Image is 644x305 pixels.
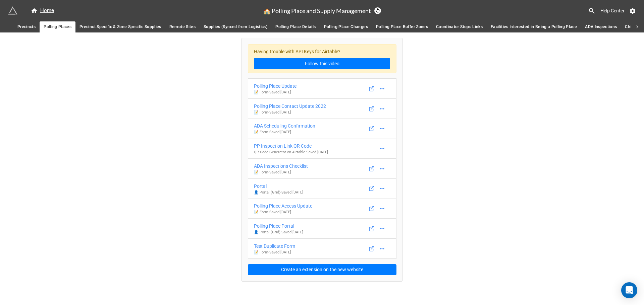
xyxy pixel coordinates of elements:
[169,23,196,30] span: Remote Sites
[254,182,303,190] div: Portal
[248,199,396,219] a: Polling Place Access Update📝 Form-Saved [DATE]
[254,162,308,170] div: ADA Inspections Checklist
[254,210,312,215] p: 📝 Form - Saved [DATE]
[254,222,303,230] div: Polling Place Portal
[585,23,617,30] span: ADA Inspections
[254,170,308,175] p: 📝 Form - Saved [DATE]
[17,23,36,30] span: Precincts
[436,23,483,30] span: Coordinator Stops Links
[254,90,297,95] p: 📝 Form - Saved [DATE]
[254,110,326,115] p: 📝 Form - Saved [DATE]
[248,78,396,99] a: Polling Place Update📝 Form-Saved [DATE]
[248,218,396,239] a: Polling Place Portal👤 Portal (Grid)-Saved [DATE]
[254,230,303,235] p: 👤 Portal (Grid) - Saved [DATE]
[8,6,17,15] img: miniextensions-icon.73ae0678.png
[248,264,396,276] button: Create an extension on the new website
[254,150,328,155] p: QR Code Generator on Airtable - Saved [DATE]
[254,130,315,135] p: 📝 Form - Saved [DATE]
[248,44,396,73] div: Having trouble with API Keys for Airtable?
[248,119,396,139] a: ADA Scheduling Confirmation📝 Form-Saved [DATE]
[254,142,328,150] div: PP Inspection Link QR Code
[254,82,297,90] div: Polling Place Update
[596,5,629,17] a: Help Center
[248,98,396,119] a: Polling Place Contact Update 2022📝 Form-Saved [DATE]
[254,242,295,250] div: Test Duplicate Form
[254,190,303,195] p: 👤 Portal (Grid) - Saved [DATE]
[27,7,58,15] a: Home
[324,23,368,30] span: Polling Place Changes
[248,238,396,259] a: Test Duplicate Form📝 Form-Saved [DATE]
[248,158,396,179] a: ADA Inspections Checklist📝 Form-Saved [DATE]
[491,23,577,30] span: Facilities Interested in Being a Polling Place
[204,23,267,30] span: Supplies (Synced from Logistics)
[44,23,71,30] span: Polling Places
[248,139,396,159] a: PP Inspection Link QR CodeQR Code Generator on Airtable-Saved [DATE]
[621,282,637,298] div: Open Intercom Messenger
[254,58,390,69] a: Follow this video
[263,8,371,14] h3: 🏫 Polling Place and Supply Management
[254,202,312,210] div: Polling Place Access Update
[254,122,315,130] div: ADA Scheduling Confirmation
[79,23,161,30] span: Precinct Specific & Zone Specific Supplies
[275,23,316,30] span: Polling Place Details
[31,7,54,15] div: Home
[254,250,295,255] p: 📝 Form - Saved [DATE]
[374,7,381,14] a: Sync Base Structure
[13,21,631,32] div: scrollable auto tabs example
[376,23,428,30] span: Polling Place Buffer Zones
[254,102,326,110] div: Polling Place Contact Update 2022
[248,178,396,199] a: Portal👤 Portal (Grid)-Saved [DATE]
